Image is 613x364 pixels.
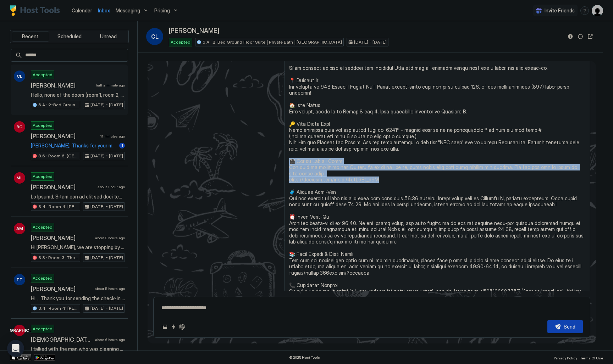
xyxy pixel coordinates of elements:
span: AM [16,225,23,232]
span: BG [16,124,23,130]
div: User profile [592,5,603,16]
a: Inbox [98,7,110,14]
button: Open reservation [586,32,595,41]
button: Sync reservation [576,32,585,41]
span: about 6 hours ago [95,337,125,342]
span: I talked with the man who was cleaning downstairs. He said he can give some new towels. Thank you! [31,346,125,352]
span: 11 minutes ago [100,134,125,139]
button: Scheduled [51,32,88,41]
span: 3.4 · Room 4: [PERSON_NAME] Modern | Large room | [PERSON_NAME] [38,203,78,210]
span: Hello, none of the doors (room 1, room 2, or the bathroom) are code protected. You can open all o... [31,92,125,98]
span: Inbox [98,7,110,13]
button: Send [547,320,583,333]
button: Reservation information [566,32,575,41]
span: Hi，Thank you for sending the check-in information in advance! I would like to ask if it is possib... [31,295,125,302]
span: Unread [100,33,117,40]
button: Unread [89,32,127,41]
a: App Store [10,354,31,361]
span: Accepted [33,72,53,78]
span: [DATE] - [DATE] [90,305,123,312]
span: [PERSON_NAME] [31,285,92,292]
span: © 2025 Host Tools [289,355,320,360]
span: 5.A · 2-Bed Ground Floor Suite | Private Bath | [GEOGRAPHIC_DATA] [38,102,78,108]
span: Calendar [72,7,92,13]
input: Input Field [22,49,128,61]
button: Quick reply [169,323,178,331]
span: Invite Friends [545,7,575,14]
span: Recent [22,33,39,40]
span: [DATE] - [DATE] [90,254,123,261]
span: about 5 hours ago [95,286,125,291]
span: [PERSON_NAME] [31,82,93,89]
span: CL [17,73,22,79]
div: Send [564,323,575,330]
span: 1 [121,143,123,148]
span: 3.6 · Room 6: [GEOGRAPHIC_DATA] | Loft room | [GEOGRAPHIC_DATA] [38,153,78,159]
span: 3.4 · Room 4: [PERSON_NAME] Modern | Large room | [PERSON_NAME] [38,305,78,312]
span: Accepted [33,326,53,332]
div: tab-group [10,30,129,43]
span: [DATE] - [DATE] [90,102,123,108]
span: Accepted [33,173,53,180]
div: menu [580,6,589,15]
button: Recent [12,32,49,41]
span: Privacy Policy [554,356,577,360]
span: [PERSON_NAME] [31,133,98,140]
div: Open Intercom Messenger [7,340,24,357]
a: Privacy Policy [554,354,577,361]
span: about 1 hour ago [98,185,125,189]
span: Pricing [154,7,170,14]
span: TT [16,276,23,283]
span: [PERSON_NAME] [31,234,92,241]
span: half a minute ago [96,83,125,88]
span: Lo Ipsumd, Sitam con ad elit sed doei tempori! Ut'la etdolor ma aliq eni ad Minimv. Qu nost exe u... [31,194,125,200]
a: Terms Of Use [580,354,603,361]
span: Scheduled [57,33,82,40]
span: CL [151,32,159,41]
span: Lo Ipsumdolo, Si'am consect adipisc el seddoei tem incididu! Utla etd mag ali enimadm ven'qu nost... [289,52,586,313]
span: [DEMOGRAPHIC_DATA] 문 [31,336,92,343]
span: Hi [PERSON_NAME], we are stopping by for the day on our way to [GEOGRAPHIC_DATA] from [US_STATE].... [31,244,125,251]
span: 5.A · 2-Bed Ground Floor Suite | Private Bath | [GEOGRAPHIC_DATA] [203,39,342,45]
span: Accepted [33,275,53,281]
button: Upload image [161,323,169,331]
span: ML [16,175,23,181]
span: Accepted [171,39,190,45]
button: ChatGPT Auto Reply [178,323,186,331]
span: [PERSON_NAME] [31,184,95,191]
a: Google Play Store [34,354,55,361]
a: Calendar [72,7,92,14]
span: Messaging [116,7,140,14]
span: Accepted [33,224,53,230]
span: Terms Of Use [580,356,603,360]
a: Host Tools Logo [10,5,63,16]
span: about 3 hours ago [95,236,125,240]
span: 3.3 · Room 3: The V&A | Master bedroom | [GEOGRAPHIC_DATA] [38,254,78,261]
span: [DATE] - [DATE] [90,153,123,159]
span: [DATE] - [DATE] [354,39,387,45]
span: [PERSON_NAME] [169,27,219,35]
span: [DATE] - [DATE] [90,203,123,210]
span: [PERSON_NAME], Thanks for your message. Sorry for the late reply, have been so busy. Yes it’s gre... [31,142,116,149]
span: Accepted [33,122,53,129]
